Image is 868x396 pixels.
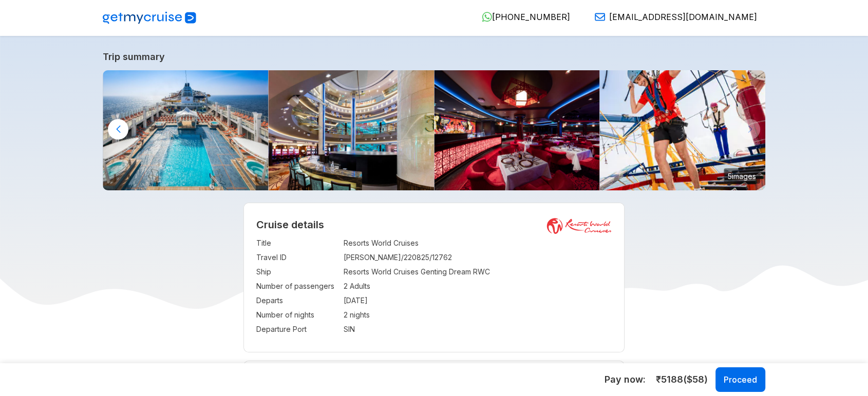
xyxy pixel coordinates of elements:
[344,250,612,265] td: [PERSON_NAME]/220825/12762
[344,236,612,250] td: Resorts World Cruises
[338,308,344,322] td: :
[338,293,344,308] td: :
[609,12,757,22] span: [EMAIL_ADDRESS][DOMAIN_NAME]
[256,322,338,336] td: Departure Port
[715,367,765,392] button: Proceed
[256,250,338,265] td: Travel ID
[344,293,612,308] td: [DATE]
[344,322,612,336] td: SIN
[474,12,570,22] a: [PHONE_NUMBER]
[434,70,600,190] img: 16.jpg
[344,265,612,279] td: Resorts World Cruises Genting Dream RWC
[492,12,570,22] span: [PHONE_NUMBER]
[256,293,338,308] td: Departs
[605,373,646,386] h5: Pay now:
[269,70,435,190] img: 4.jpg
[256,265,338,279] td: Ship
[338,250,344,265] td: :
[256,279,338,293] td: Number of passengers
[724,168,760,184] small: 5 images
[338,236,344,250] td: :
[256,219,612,231] h2: Cruise details
[338,322,344,336] td: :
[587,12,757,22] a: [EMAIL_ADDRESS][DOMAIN_NAME]
[600,70,766,190] img: 1745303172666rope-course-zipline-680734eab8d85.webp
[256,308,338,322] td: Number of nights
[656,373,708,386] span: ₹ 5188 ($ 58 )
[482,12,492,22] img: WhatsApp
[338,265,344,279] td: :
[338,279,344,293] td: :
[595,12,605,22] img: Email
[103,70,269,190] img: Main-Pool-800x533.jpg
[344,279,612,293] td: 2 Adults
[256,236,338,250] td: Title
[103,51,765,62] a: Trip summary
[344,308,612,322] td: 2 nights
